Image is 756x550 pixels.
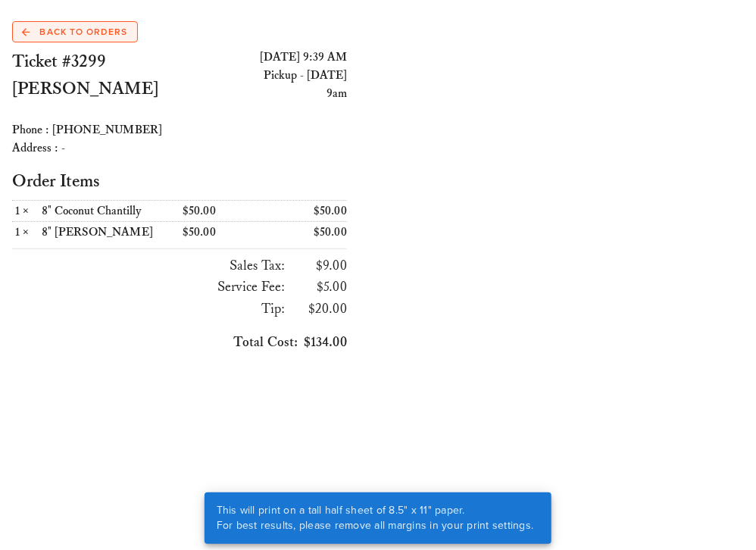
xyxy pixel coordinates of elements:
[291,277,347,298] h3: $5.00
[42,225,177,239] div: 8" [PERSON_NAME]
[12,139,347,158] div: Address : -
[291,298,347,320] h3: $20.00
[180,201,264,221] div: $50.00
[180,67,347,85] div: Pickup - [DATE]
[42,204,177,218] div: 8" Coconut Chantilly
[12,298,285,320] h3: Tip:
[12,204,42,218] div: ×
[12,225,23,239] span: 1
[12,332,347,353] h3: $134.00
[233,334,298,351] span: Total Cost:
[12,277,285,298] h3: Service Fee:
[12,255,285,277] h3: Sales Tax:
[180,85,347,103] div: 9am
[12,170,347,194] h2: Order Items
[12,48,180,76] h2: Ticket #3299
[180,222,264,242] div: $50.00
[12,204,23,218] span: 1
[205,492,546,544] div: This will print on a tall half sheet of 8.5" x 11" paper. For best results, please remove all mar...
[12,76,180,103] h2: [PERSON_NAME]
[12,121,347,139] div: Phone : [PHONE_NUMBER]
[22,25,127,39] span: Back to Orders
[264,222,348,242] div: $50.00
[180,48,347,67] div: [DATE] 9:39 AM
[264,201,348,221] div: $50.00
[12,225,42,239] div: ×
[12,21,138,42] a: Back to Orders
[291,255,347,277] h3: $9.00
